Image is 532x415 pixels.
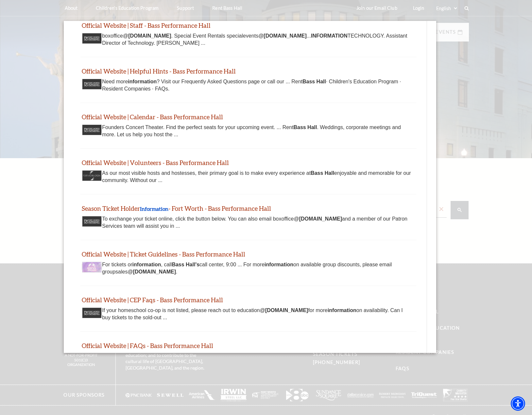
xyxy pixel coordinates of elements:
a: Thumbnail image - open in a new tab [82,81,102,87]
b: Bass Hall's [172,262,199,267]
a: Official Website | Volunteers - Bass Performance Hall - open in a new tab [82,159,229,166]
a: Official Website | Staff - Bass Performance Hall - open in a new tab [82,22,211,29]
img: Thumbnail image [82,170,102,181]
img: Thumbnail image [82,79,102,90]
a: Official Website | Ticket Guidelines - Bass Performance Hall - open in a new tab [82,250,245,258]
a: Thumbnail image - open in a new tab [82,126,102,133]
b: information [128,79,157,84]
div: To exchange your ticket online, click the button below. You can also email boxoffice@ and a membe... [84,215,412,230]
a: Season Ticket Holder Information - Fort Worth - Bass Performance Hall - open in a new tab [82,205,271,212]
b: Bass Hall [311,170,334,176]
img: Thumbnail image [82,216,102,227]
a: Thumbnail image - open in a new tab [82,264,102,270]
b: information [265,262,293,267]
div: As our most visible hosts and hostesses, their primary goal is to make every experience at enjoya... [84,170,412,184]
b: Bass Hall [293,124,317,130]
a: Official Website | FAQs - Bass Performance Hall - open in a new tab [82,342,213,349]
b: INFORMATION [311,33,348,39]
a: Thumbnail image - open in a new tab [82,218,102,224]
a: Thumbnail image - open in a new tab [82,35,102,41]
b: [DOMAIN_NAME] [299,216,342,222]
div: For specific show , call our Box Office at [PHONE_NUMBER]. What time does open for a performance?... [84,353,412,367]
img: Thumbnail image [82,262,102,273]
a: Official Website | Helpful Hints - Bass Performance Hall - open in a new tab [82,67,236,75]
b: [DOMAIN_NAME] [128,33,171,39]
b: Bass Hall [302,79,326,84]
div: For tickets or , call call center, 9:00 ... For more on available group discounts, please email g... [84,261,412,276]
b: [DOMAIN_NAME] [133,269,176,274]
div: Need more ? Visit our Frequently Asked Questions page or call our ... Rent · Children's Education... [84,78,412,93]
a: Thumbnail image - open in a new tab [82,172,102,178]
div: Accessibility Menu [511,396,525,411]
b: information [132,262,161,267]
img: Thumbnail image [82,124,102,135]
a: Official Website | Calendar - Bass Performance Hall - open in a new tab [82,113,223,121]
a: Official Website | CEP Faqs - Bass Performance Hall - open in a new tab [82,296,223,304]
b: [DOMAIN_NAME] [264,33,306,39]
div: Founders Concert Theater. Find the perfect seats for your upcoming event. ... Rent . Weddings, co... [84,124,412,139]
b: information [328,307,356,313]
div: boxoffice@ . Special Event Rentals specialevents@ ... TECHNOLOGY. Assistant Director of Technolog... [84,32,412,47]
img: Thumbnail image [82,307,102,318]
img: Thumbnail image [82,33,102,44]
b: [DOMAIN_NAME] [265,307,308,313]
div: If your homeschool co-op is not listed, please reach out to education@ for more on availability. ... [84,307,412,322]
b: Information [140,206,168,212]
